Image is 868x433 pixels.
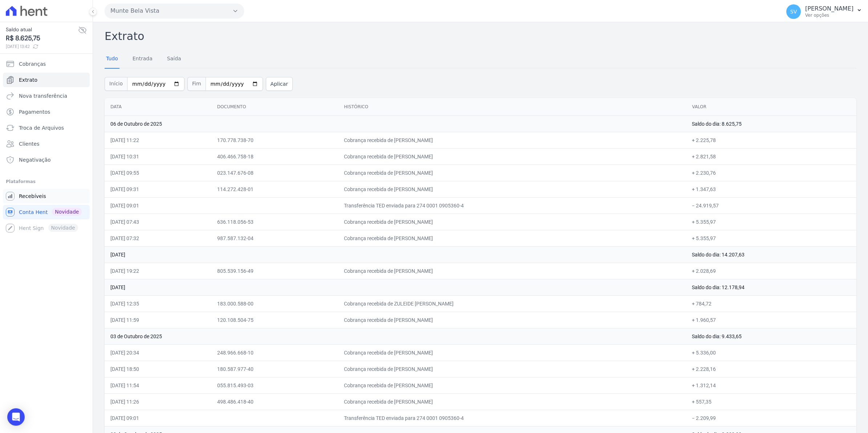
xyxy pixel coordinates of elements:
td: Transferência TED enviada para 274 0001 0905360-4 [338,410,686,426]
button: Munte Bela Vista [105,4,244,18]
h2: Extrato [105,28,856,44]
td: [DATE] 10:31 [105,148,211,165]
th: Histórico [338,98,686,116]
a: Cobranças [3,57,90,71]
span: Clientes [19,140,39,147]
td: [DATE] 11:59 [105,312,211,328]
td: [DATE] 20:34 [105,344,211,361]
div: Plataformas [6,177,87,186]
td: Cobrança recebida de [PERSON_NAME] [338,214,686,230]
td: Cobrança recebida de [PERSON_NAME] [338,344,686,361]
button: Aplicar [266,77,293,91]
td: + 5.336,00 [686,344,856,361]
td: 183.000.588-00 [211,295,338,312]
td: [DATE] [105,246,686,263]
td: + 5.355,97 [686,230,856,246]
td: + 1.960,57 [686,312,856,328]
span: SV [790,9,797,14]
p: [PERSON_NAME] [805,5,853,12]
td: [DATE] 09:31 [105,181,211,197]
td: 114.272.428-01 [211,181,338,197]
td: Cobrança recebida de [PERSON_NAME] [338,230,686,246]
td: + 557,35 [686,393,856,410]
td: − 24.919,57 [686,197,856,214]
span: Conta Hent [19,209,48,216]
span: R$ 8.625,75 [6,33,78,43]
span: [DATE] 13:42 [6,43,78,50]
td: 023.147.676-08 [211,165,338,181]
td: [DATE] 09:55 [105,165,211,181]
a: Negativação [3,153,90,167]
td: Saldo do dia: 8.625,75 [686,116,856,132]
td: Cobrança recebida de [PERSON_NAME] [338,377,686,393]
th: Data [105,98,211,116]
th: Documento [211,98,338,116]
td: 03 de Outubro de 2025 [105,328,686,344]
td: [DATE] 09:01 [105,410,211,426]
td: 120.108.504-75 [211,312,338,328]
span: Troca de Arquivos [19,124,64,131]
span: Fim [187,77,206,91]
td: [DATE] [105,279,686,295]
span: Novidade [52,208,82,216]
span: Saldo atual [6,26,78,33]
td: + 5.355,97 [686,214,856,230]
td: 055.815.493-03 [211,377,338,393]
td: [DATE] 07:43 [105,214,211,230]
td: 248.966.668-10 [211,344,338,361]
td: [DATE] 12:35 [105,295,211,312]
td: + 2.028,69 [686,263,856,279]
td: + 2.230,76 [686,165,856,181]
td: Cobrança recebida de ZULEIDE [PERSON_NAME] [338,295,686,312]
td: 170.778.738-70 [211,132,338,148]
td: 636.118.056-53 [211,214,338,230]
td: Cobrança recebida de [PERSON_NAME] [338,181,686,197]
span: Início [105,77,127,91]
td: [DATE] 11:26 [105,393,211,410]
td: [DATE] 11:54 [105,377,211,393]
td: + 2.821,58 [686,148,856,165]
td: Cobrança recebida de [PERSON_NAME] [338,361,686,377]
p: Ver opções [805,12,853,18]
a: Saída [166,50,183,69]
td: Saldo do dia: 9.433,65 [686,328,856,344]
td: [DATE] 07:32 [105,230,211,246]
td: 498.486.418-40 [211,393,338,410]
td: [DATE] 11:22 [105,132,211,148]
a: Entrada [131,50,154,69]
span: Negativação [19,156,51,163]
a: Troca de Arquivos [3,121,90,135]
td: Saldo do dia: 12.178,94 [686,279,856,295]
td: 987.587.132-04 [211,230,338,246]
td: 06 de Outubro de 2025 [105,116,686,132]
td: Cobrança recebida de [PERSON_NAME] [338,132,686,148]
th: Valor [686,98,856,116]
button: SV [PERSON_NAME] Ver opções [780,1,868,22]
td: [DATE] 09:01 [105,197,211,214]
a: Tudo [105,50,119,69]
span: Cobranças [19,60,46,68]
a: Clientes [3,137,90,151]
td: Transferência TED enviada para 274 0001 0905360-4 [338,197,686,214]
td: + 784,72 [686,295,856,312]
td: + 2.225,78 [686,132,856,148]
td: + 2.228,16 [686,361,856,377]
a: Recebíveis [3,189,90,203]
td: + 1.347,63 [686,181,856,197]
td: Cobrança recebida de [PERSON_NAME] [338,148,686,165]
td: Cobrança recebida de [PERSON_NAME] [338,393,686,410]
nav: Sidebar [6,57,87,235]
td: 180.587.977-40 [211,361,338,377]
td: Cobrança recebida de [PERSON_NAME] [338,165,686,181]
span: Nova transferência [19,92,67,100]
td: Cobrança recebida de [PERSON_NAME] [338,312,686,328]
div: Open Intercom Messenger [7,408,25,426]
td: [DATE] 19:22 [105,263,211,279]
td: − 2.209,99 [686,410,856,426]
td: Saldo do dia: 14.207,63 [686,246,856,263]
span: Pagamentos [19,108,50,116]
span: Extrato [19,76,37,84]
td: Cobrança recebida de [PERSON_NAME] [338,263,686,279]
a: Pagamentos [3,105,90,119]
a: Extrato [3,73,90,87]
